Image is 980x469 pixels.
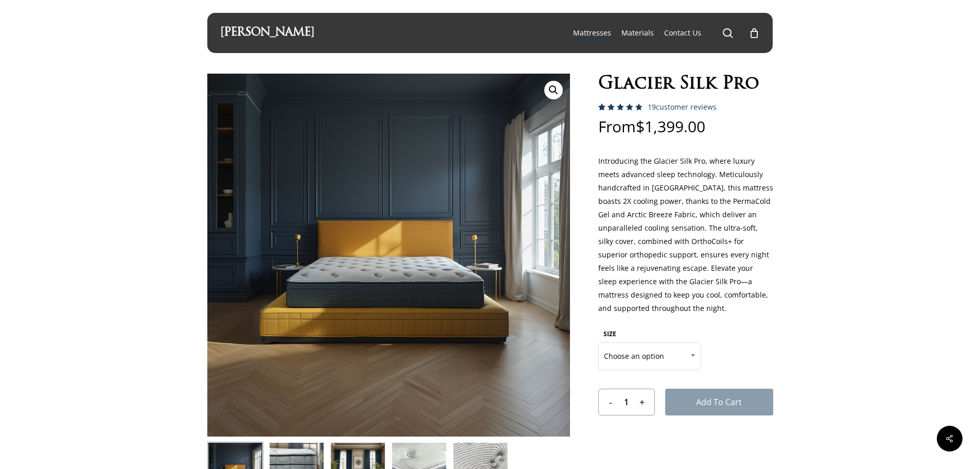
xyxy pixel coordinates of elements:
span: $ [636,116,645,137]
span: 18 [598,103,609,120]
span: Choose an option [598,342,701,370]
img: Glacier Silk Pro Condo Shoot Main [207,74,570,437]
input: - [599,389,617,415]
a: [PERSON_NAME] [220,27,314,39]
span: Rated out of 5 based on customer ratings [598,103,643,154]
a: View full-screen image gallery [544,81,563,99]
button: Add to cart [665,389,773,415]
a: Cart [749,27,760,39]
h1: Glacier Silk Pro [598,74,773,95]
bdi: 1,399.00 [636,116,705,137]
p: Introducing the Glacier Silk Pro, where luxury meets advanced sleep technology. Meticulously hand... [598,154,773,326]
span: 19 [648,102,656,112]
nav: Main Menu [568,13,760,53]
a: 19customer reviews [648,103,717,111]
div: Rated 5.00 out of 5 [598,103,643,111]
p: From [598,119,773,154]
label: SIZE [603,329,616,338]
a: Mattresses [573,28,611,38]
a: Materials [621,28,654,38]
a: Contact Us [664,28,701,38]
input: Product quantity [616,389,636,415]
span: Choose an option [599,345,701,367]
input: + [636,389,654,415]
